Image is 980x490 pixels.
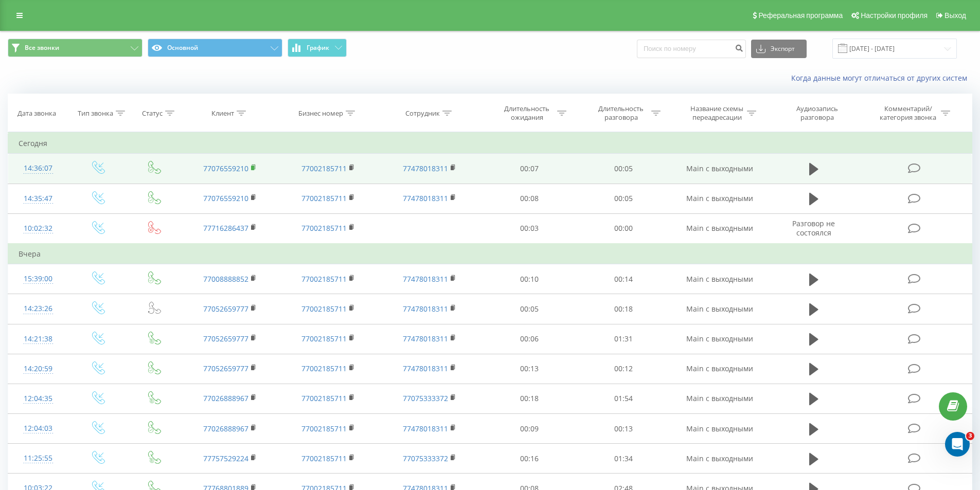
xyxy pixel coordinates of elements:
div: Сотрудник [405,109,440,118]
td: 00:03 [483,213,577,244]
a: 77002185711 [301,424,347,433]
a: 77478018311 [403,334,448,343]
div: Бизнес номер [298,109,343,118]
span: Разговор не состоялся [792,219,835,238]
div: Длительность разговора [594,104,649,122]
td: 00:06 [483,324,577,354]
a: 77002185711 [301,274,347,284]
td: 00:14 [577,264,671,294]
div: 12:04:03 [19,419,58,439]
div: 10:02:32 [19,219,58,239]
div: Статус [142,109,163,118]
a: 77478018311 [403,304,448,314]
a: 77478018311 [403,364,448,373]
a: 77478018311 [403,274,448,284]
div: Комментарий/категория звонка [878,104,938,122]
td: Main с выходными [670,264,768,294]
a: 77716286437 [203,223,248,233]
div: 15:39:00 [19,269,58,289]
td: 00:13 [577,414,671,444]
button: Основной [148,39,282,57]
span: Настройки профиля [861,11,928,20]
a: 77026888967 [203,424,248,433]
div: 12:04:35 [19,389,58,409]
div: Клиент [211,109,234,118]
td: Сегодня [8,133,972,154]
span: Реферальная программа [758,11,843,20]
a: 77026888967 [203,393,248,403]
td: Main с выходными [670,294,768,324]
td: Main с выходными [670,213,768,244]
div: Длительность ожидания [500,104,555,122]
span: Выход [945,11,966,20]
a: 77076559210 [203,164,248,173]
td: 00:18 [483,384,577,413]
a: 77002185711 [301,453,347,463]
a: 77757529224 [203,453,248,463]
td: 00:12 [577,354,671,384]
td: Вчера [8,244,972,264]
a: 77002185711 [301,393,347,403]
td: 00:10 [483,264,577,294]
iframe: Intercom live chat [945,432,970,457]
td: Main с выходными [670,444,768,474]
td: Main с выходными [670,414,768,444]
div: 14:21:38 [19,329,58,349]
td: 00:05 [577,154,671,184]
div: 14:23:26 [19,299,58,319]
button: Все звонки [8,39,142,57]
td: 00:16 [483,444,577,474]
div: Аудиозапись разговора [783,104,850,122]
a: 77002185711 [301,304,347,314]
a: 77002185711 [301,193,347,203]
a: 77002185711 [301,334,347,343]
div: Дата звонка [17,109,56,118]
button: Экспорт [751,40,807,58]
a: 77052659777 [203,364,248,373]
span: Все звонки [25,44,59,52]
td: 00:08 [483,184,577,213]
a: 77002185711 [301,364,347,373]
div: 11:25:55 [19,448,58,468]
a: 77478018311 [403,424,448,433]
a: 77075333372 [403,393,448,403]
span: График [307,44,329,51]
td: Main с выходными [670,154,768,184]
td: 00:00 [577,213,671,244]
td: 00:05 [483,294,577,324]
input: Поиск по номеру [637,40,746,58]
a: 77002185711 [301,223,347,233]
a: 77075333372 [403,453,448,463]
button: График [288,39,347,57]
a: 77002185711 [301,164,347,173]
a: 77478018311 [403,193,448,203]
div: Название схемы переадресации [689,104,744,122]
a: 77076559210 [203,193,248,203]
td: 01:34 [577,444,671,474]
div: 14:36:07 [19,158,58,178]
td: 01:31 [577,324,671,354]
div: Тип звонка [78,109,113,118]
a: 77478018311 [403,164,448,173]
a: 77008888852 [203,274,248,284]
td: 00:13 [483,354,577,384]
td: Main с выходными [670,184,768,213]
span: 3 [966,432,974,440]
td: 00:09 [483,414,577,444]
td: Main с выходными [670,354,768,384]
td: 01:54 [577,384,671,413]
td: Main с выходными [670,324,768,354]
td: 00:05 [577,184,671,213]
a: Когда данные могут отличаться от других систем [791,73,972,83]
td: 00:18 [577,294,671,324]
td: 00:07 [483,154,577,184]
div: 14:20:59 [19,359,58,379]
a: 77052659777 [203,334,248,343]
td: Main с выходными [670,384,768,413]
div: 14:35:47 [19,189,58,209]
a: 77052659777 [203,304,248,314]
